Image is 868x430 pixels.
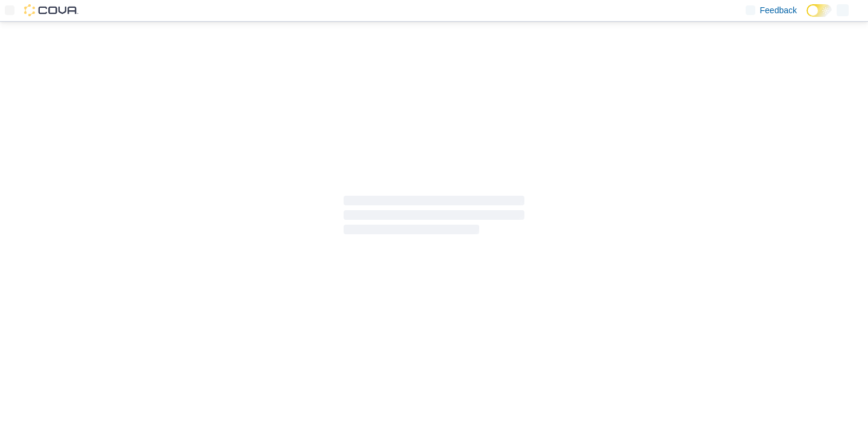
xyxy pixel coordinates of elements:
[24,4,78,16] img: Cova
[807,4,832,17] input: Dark Mode
[344,198,524,237] span: Loading
[760,4,797,16] span: Feedback
[807,17,807,17] span: Dark Mode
